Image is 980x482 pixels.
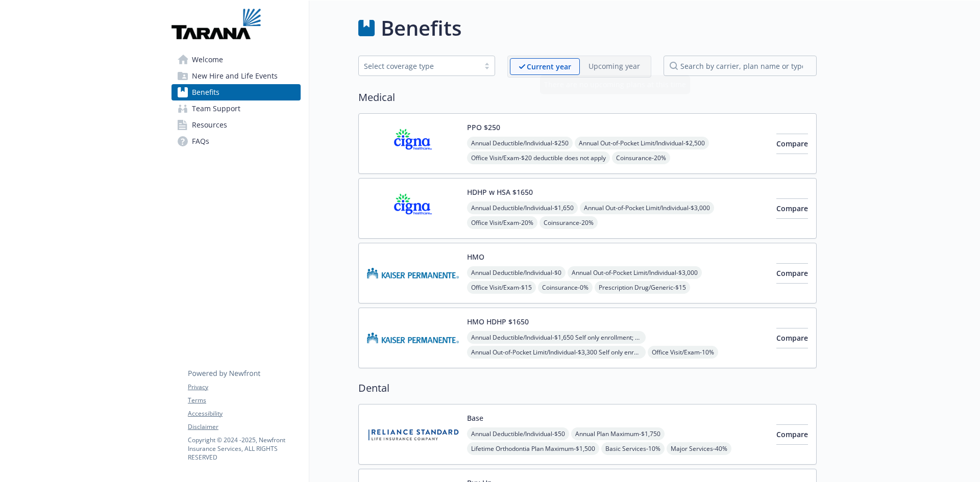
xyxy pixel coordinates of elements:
[601,442,665,455] span: Basic Services - 10%
[171,52,301,68] a: Welcome
[589,61,640,71] p: Upcoming year
[364,61,474,71] div: Select coverage type
[192,133,209,149] span: FAQs
[538,281,593,294] span: Coinsurance - 0%
[188,396,300,405] a: Terms
[575,137,709,149] span: Annual Out-of-Pocket Limit/Individual - $2,500
[192,68,278,84] span: New Hire and Life Events
[776,429,808,439] span: Compare
[540,216,598,229] span: Coinsurance - 20%
[171,117,301,133] a: Resources
[188,422,300,432] a: Disclaimer
[467,442,599,455] span: Lifetime Orthodontia Plan Maximum - $1,500
[188,409,300,418] a: Accessibility
[192,84,219,100] span: Benefits
[171,84,301,100] a: Benefits
[467,346,646,359] span: Annual Out-of-Pocket Limit/Individual - $3,300 Self only enrollment; $3,300 for any one member wi...
[467,427,569,440] span: Annual Deductible/Individual - $50
[580,58,649,75] span: Upcoming year
[580,201,714,214] span: Annual Out-of-Pocket Limit/Individual - $3,000
[467,137,573,149] span: Annual Deductible/Individual - $250
[571,427,665,440] span: Annual Plan Maximum - $1,750
[664,56,817,76] input: search by carrier, plan name or type
[358,90,817,105] h2: Medical
[367,316,459,360] img: Kaiser Permanente Insurance Company carrier logo
[467,251,484,262] button: HMO
[467,187,533,197] button: HDHP w HSA $1650
[367,251,459,295] img: Kaiser Permanente Insurance Company carrier logo
[776,268,808,278] span: Compare
[776,134,808,154] button: Compare
[367,413,459,456] img: Reliance Standard Life Insurance Company carrier logo
[467,151,610,164] span: Office Visit/Exam - $20 deductible does not apply
[467,266,566,279] span: Annual Deductible/Individual - $0
[776,328,808,348] button: Compare
[612,151,670,164] span: Coinsurance - 20%
[367,122,459,165] img: CIGNA carrier logo
[467,331,646,344] span: Annual Deductible/Individual - $1,650 Self only enrollment; $3,300 for any one member within a Fa...
[776,198,808,219] button: Compare
[467,281,536,294] span: Office Visit/Exam - $15
[776,263,808,284] button: Compare
[776,333,808,343] span: Compare
[192,52,223,68] span: Welcome
[667,442,731,455] span: Major Services - 40%
[467,316,529,327] button: HMO HDHP $1650
[648,346,718,359] span: Office Visit/Exam - 10%
[192,100,240,117] span: Team Support
[527,61,571,72] p: Current year
[568,266,702,279] span: Annual Out-of-Pocket Limit/Individual - $3,000
[595,281,690,294] span: Prescription Drug/Generic - $15
[776,139,808,148] span: Compare
[192,117,227,133] span: Resources
[776,204,808,213] span: Compare
[367,187,459,230] img: CIGNA carrier logo
[171,100,301,117] a: Team Support
[467,216,537,229] span: Office Visit/Exam - 20%
[381,13,461,43] h1: Benefits
[776,424,808,445] button: Compare
[467,413,483,423] button: Base
[467,201,578,214] span: Annual Deductible/Individual - $1,650
[171,133,301,149] a: FAQs
[467,122,500,133] button: PPO $250
[188,383,300,392] a: Privacy
[358,380,817,396] h2: Dental
[171,68,301,84] a: New Hire and Life Events
[188,436,300,462] p: Copyright © 2024 - 2025 , Newfront Insurance Services, ALL RIGHTS RESERVED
